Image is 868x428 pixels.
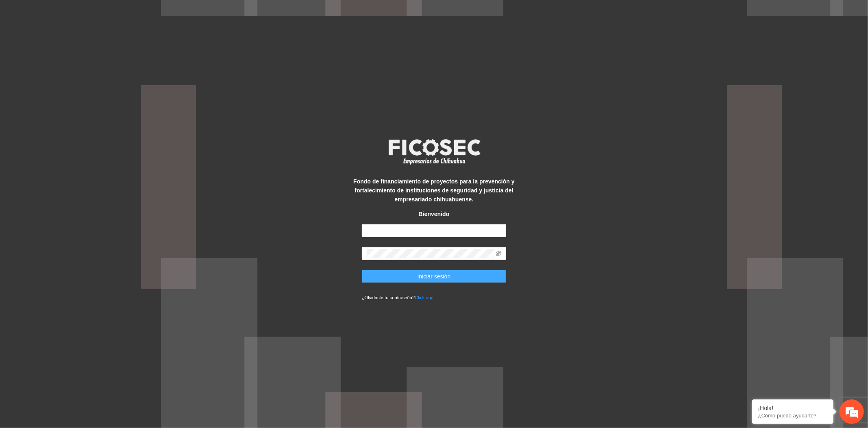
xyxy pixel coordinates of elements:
[496,251,501,256] span: eye-invisible
[383,137,485,167] img: logo
[419,211,449,217] strong: Bienvenido
[758,413,827,419] p: ¿Cómo puedo ayudarte?
[415,295,435,300] a: Click aqui
[418,272,451,281] span: Iniciar sesión
[362,295,435,300] small: ¿Olvidaste tu contraseña?
[354,178,515,203] strong: Fondo de financiamiento de proyectos para la prevención y fortalecimiento de instituciones de seg...
[758,405,827,411] div: ¡Hola!
[362,270,507,283] button: Iniciar sesión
